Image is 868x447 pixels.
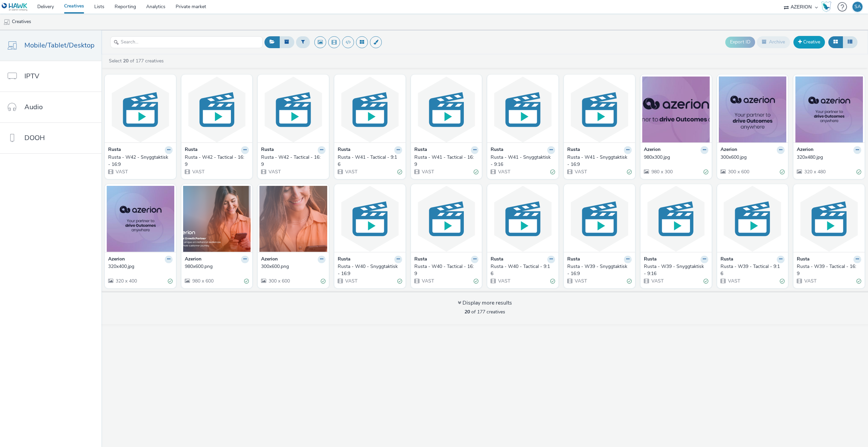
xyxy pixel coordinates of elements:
[268,169,281,175] span: VAST
[344,278,357,284] span: VAST
[183,76,251,142] img: Rusta - W42 - Tactical - 16:9 visual
[856,278,861,285] div: Valid
[491,263,552,277] div: Rusta - W40 - Tactical - 9:16
[721,146,737,154] strong: Azerion
[24,71,39,81] span: IPTV
[795,186,863,252] img: Rusta - W39 - Tactical - 16:9 visual
[797,146,813,154] strong: Azerion
[244,278,249,285] div: Valid
[567,263,629,277] div: Rusta - W39 - Snyggtaktisk - 16:9
[757,36,790,48] button: Archive
[719,76,787,142] img: 300x600.jpg visual
[491,154,555,168] a: Rusta - W41 - Snyggtaktisk - 9:16
[321,278,325,285] div: Valid
[465,309,505,315] span: of 177 creatives
[719,186,787,252] img: Rusta - W39 - Tactical - 9:16 visual
[804,278,816,284] span: VAST
[397,169,402,176] div: Valid
[108,146,121,154] strong: Rusta
[414,154,476,168] div: Rusta - W41 - Tactical - 16:9
[651,278,664,284] span: VAST
[192,278,214,284] span: 980 x 600
[261,146,274,154] strong: Rusta
[828,36,843,48] button: Grid
[567,146,580,154] strong: Rusta
[721,154,782,161] div: 300x600.jpg
[727,169,749,175] span: 300 x 600
[642,186,710,252] img: Rusta - W39 - Snyggtaktisk - 9:16 visual
[567,154,629,168] div: Rusta - W41 - Snyggtaktisk - 16:9
[566,186,633,252] img: Rusta - W39 - Snyggtaktisk - 16:9 visual
[567,263,632,277] a: Rusta - W39 - Snyggtaktisk - 16:9
[642,76,710,142] img: 980x300.jpg visual
[821,1,831,12] div: Hawk Academy
[414,146,427,154] strong: Rusta
[106,186,174,252] img: 320x400.jpg visual
[497,278,510,284] span: VAST
[108,58,166,64] a: Select of 177 creatives
[797,263,859,277] div: Rusta - W39 - Tactical - 16:9
[414,154,479,168] a: Rusta - W41 - Tactical - 16:9
[550,278,555,285] div: Valid
[268,278,290,284] span: 300 x 600
[106,76,174,142] img: Rusta - W42 - Snyggtaktisk - 16:9 visual
[856,169,861,176] div: Valid
[793,36,825,48] a: Creative
[721,263,782,277] div: Rusta - W39 - Tactical - 9:16
[458,299,512,307] div: Display more results
[168,278,173,285] div: Valid
[338,154,399,168] div: Rusta - W41 - Tactical - 9:16
[185,256,201,264] strong: Azerion
[110,36,263,48] input: Search...
[338,256,351,264] strong: Rusta
[261,256,278,264] strong: Azerion
[491,146,504,154] strong: Rusta
[24,40,95,50] span: Mobile/Tablet/Desktop
[414,263,479,277] a: Rusta - W40 - Tactical - 16:9
[185,263,249,270] a: 980x600.png
[421,278,434,284] span: VAST
[821,1,834,12] a: Hawk Academy
[108,263,173,270] a: 320x400.jpg
[797,154,861,161] a: 320x480.jpg
[854,2,861,12] div: SA
[338,263,402,277] a: Rusta - W40 - Snyggtaktisk - 16:9
[474,169,478,176] div: Valid
[644,146,660,154] strong: Azerion
[413,186,480,252] img: Rusta - W40 - Tactical - 16:9 visual
[336,76,404,142] img: Rusta - W41 - Tactical - 9:16 visual
[192,169,204,175] span: VAST
[336,186,404,252] img: Rusta - W40 - Snyggtaktisk - 16:9 visual
[414,263,476,277] div: Rusta - W40 - Tactical - 16:9
[108,154,173,168] a: Rusta - W42 - Snyggtaktisk - 16:9
[704,169,708,176] div: Valid
[780,278,785,285] div: Valid
[644,154,708,161] a: 980x300.jpg
[259,186,327,252] img: 300x600.png visual
[185,263,246,270] div: 980x600.png
[644,154,706,161] div: 980x300.jpg
[123,58,129,64] strong: 20
[567,154,632,168] a: Rusta - W41 - Snyggtaktisk - 16:9
[795,76,863,142] img: 320x480.jpg visual
[804,169,826,175] span: 320 x 480
[567,256,580,264] strong: Rusta
[261,154,325,168] a: Rusta - W42 - Tactical - 16:9
[797,263,861,277] a: Rusta - W39 - Tactical - 16:9
[108,256,125,264] strong: Azerion
[261,263,325,270] a: 300x600.png
[474,278,478,285] div: Valid
[721,256,733,264] strong: Rusta
[261,154,323,168] div: Rusta - W42 - Tactical - 16:9
[3,19,10,25] img: mobile
[115,278,137,284] span: 320 x 400
[843,36,857,48] button: Table
[489,186,557,252] img: Rusta - W40 - Tactical - 9:16 visual
[644,263,708,277] a: Rusta - W39 - Snyggtaktisk - 9:16
[797,154,859,161] div: 320x480.jpg
[338,263,399,277] div: Rusta - W40 - Snyggtaktisk - 16:9
[397,278,402,285] div: Valid
[727,278,740,284] span: VAST
[185,154,249,168] a: Rusta - W42 - Tactical - 16:9
[651,169,673,175] span: 980 x 300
